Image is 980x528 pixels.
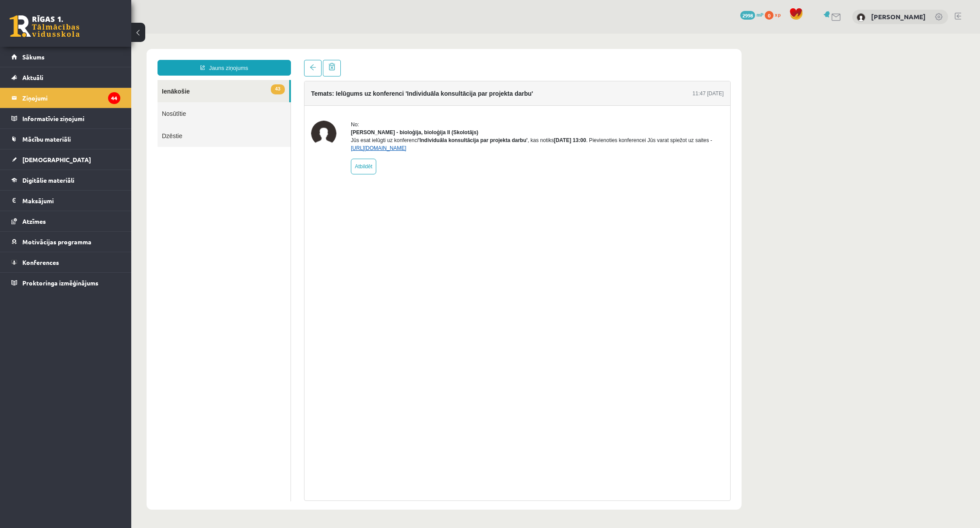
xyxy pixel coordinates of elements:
span: 0 [765,11,773,20]
a: Informatīvie ziņojumi [11,108,120,129]
span: Digitālie materiāli [22,176,74,184]
a: Dzēstie [26,91,159,113]
a: Digitālie materiāli [11,170,120,190]
span: 2998 [740,11,755,20]
a: Jauns ziņojums [26,26,160,42]
a: Ziņojumi44 [11,88,120,108]
img: Ārons Roderts [857,13,865,22]
span: Proktoringa izmēģinājums [22,279,98,287]
h4: Temats: Ielūgums uz konferenci 'Individuāla konsultācija par projekta darbu' [180,56,402,63]
a: 0 xp [765,11,785,18]
a: [URL][DOMAIN_NAME] [220,111,275,118]
a: [DEMOGRAPHIC_DATA] [11,149,120,170]
a: 2998 mP [740,11,763,18]
a: Maksājumi [11,191,120,211]
a: Proktoringa izmēģinājums [11,273,120,293]
div: No: [220,87,592,95]
span: Aktuāli [22,73,43,81]
a: Atbildēt [220,125,245,141]
a: Nosūtītie [26,69,159,91]
span: mP [756,11,763,18]
a: 43Ienākošie [26,46,158,69]
a: [PERSON_NAME] [871,12,926,21]
a: Sākums [11,47,120,67]
span: Konferences [22,258,59,266]
span: 43 [140,51,154,61]
b: [DATE] 13:00 [423,104,455,110]
span: Motivācijas programma [22,238,91,246]
span: Mācību materiāli [22,135,71,143]
a: Motivācijas programma [11,232,120,252]
b: 'Individuāla konsultācija par projekta darbu' [287,104,396,110]
div: Jūs esat ielūgti uz konferenci , kas notiks . Pievienoties konferencei Jūs varat spiežot uz saites - [220,103,592,118]
span: [DEMOGRAPHIC_DATA] [22,156,91,163]
img: Elza Saulīte - bioloģija, bioloģija II [180,87,205,112]
i: 44 [108,92,120,104]
legend: Ziņojumi [22,88,120,108]
a: Mācību materiāli [11,129,120,149]
div: 11:47 [DATE] [561,56,592,64]
span: xp [775,11,780,18]
legend: Maksājumi [22,191,120,211]
a: Konferences [11,252,120,272]
a: Rīgas 1. Tālmācības vidusskola [10,15,80,37]
span: Atzīmes [22,217,46,225]
legend: Informatīvie ziņojumi [22,108,120,129]
span: Sākums [22,53,45,61]
a: Atzīmes [11,211,120,231]
a: Aktuāli [11,67,120,87]
strong: [PERSON_NAME] - bioloģija, bioloģija II (Skolotājs) [220,96,347,102]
